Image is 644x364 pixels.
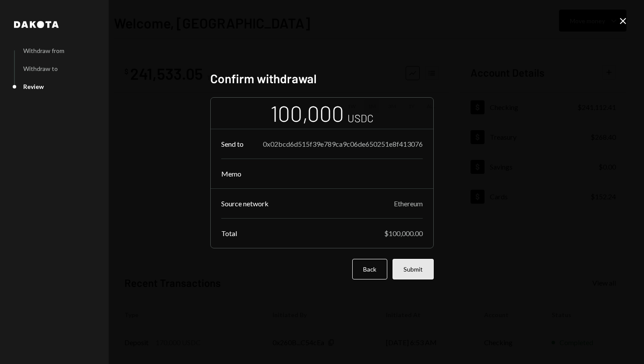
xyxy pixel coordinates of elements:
div: Total [221,229,237,237]
div: Withdraw to [23,65,58,72]
div: 100,000 [270,99,344,127]
div: Review [23,83,44,90]
div: Memo [221,170,241,178]
div: $100,000.00 [384,229,423,237]
div: USDC [347,111,374,125]
div: Source network [221,199,269,208]
div: Send to [221,140,244,148]
div: Withdraw from [23,47,64,54]
div: 0x02bcd6d515f39e789ca9c06de650251e8f413076 [263,140,423,148]
button: Submit [393,259,434,279]
div: Ethereum [394,199,423,208]
h2: Confirm withdrawal [210,70,434,87]
button: Back [352,259,387,279]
